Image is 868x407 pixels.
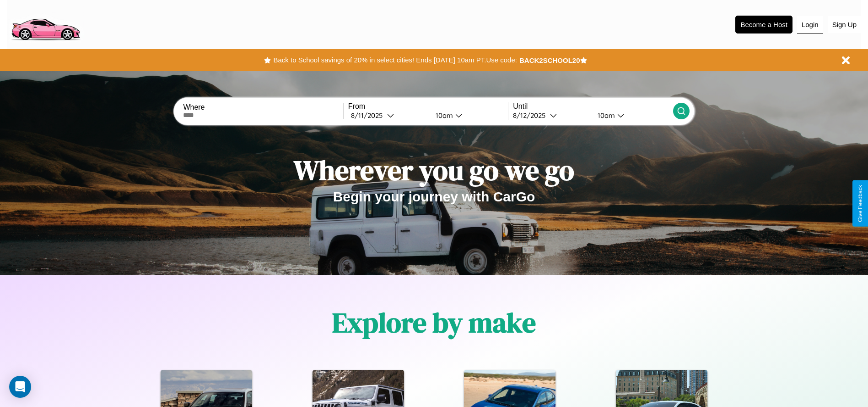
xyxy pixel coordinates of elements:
button: Sign Up [828,16,861,33]
div: 10am [593,111,617,120]
img: logo [7,5,84,43]
button: 10am [590,111,673,120]
div: 10am [431,111,455,120]
button: Back to School savings of 20% in select cities! Ends [DATE] 10am PT.Use code: [271,54,519,67]
div: Open Intercom Messenger [9,376,31,398]
button: 8/11/2025 [348,111,428,120]
div: 8 / 12 / 2025 [513,111,550,120]
div: 8 / 11 / 2025 [351,111,387,120]
b: BACK2SCHOOL20 [519,56,580,64]
button: 10am [428,111,508,120]
label: From [348,102,508,111]
button: Become a Host [735,16,793,33]
div: Give Feedback [857,185,863,222]
h1: Explore by make [332,304,536,341]
label: Where [183,103,343,112]
button: Login [797,16,823,33]
label: Until [513,102,673,111]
